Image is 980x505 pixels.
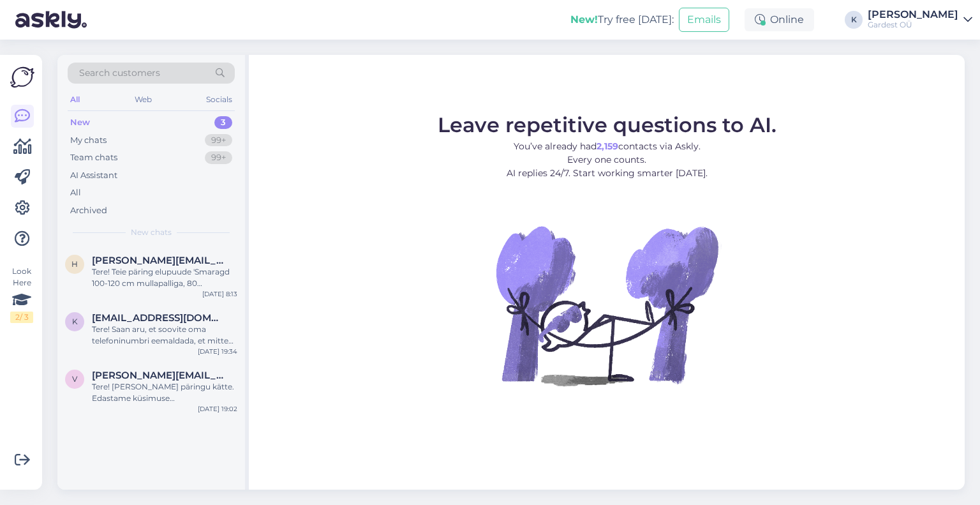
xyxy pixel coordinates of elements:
img: No Chat active [492,190,722,420]
div: 2 / 3 [10,312,33,323]
div: Tere! Teie päring elupuude 'Smaragd 100-120 cm mullapalliga, 80 [PERSON_NAME]' tellimisvõimaluste... [92,266,237,289]
button: Emails [679,8,729,32]
div: 99+ [205,151,232,164]
b: 2,159 [597,140,618,152]
div: Socials [204,91,235,108]
a: [PERSON_NAME]Gardest OÜ [868,10,972,30]
div: All [68,91,82,108]
span: Leave repetitive questions to AI. [438,112,776,137]
span: helen.stimmer@gmail.com [92,255,225,266]
div: [DATE] 19:02 [198,404,237,414]
div: Web [132,91,154,108]
span: Search customers [79,66,160,80]
div: 99+ [205,134,232,147]
div: New [70,116,90,129]
div: Gardest OÜ [868,20,958,30]
div: Tere! [PERSON_NAME] päringu kätte. Edastame küsimuse klienditeenindajale, kes vastab küsimusele e... [92,381,237,404]
div: [DATE] 19:34 [198,347,237,356]
div: Team chats [70,151,117,164]
b: New! [570,13,598,26]
span: vivian.klim@gmail.com [92,370,225,381]
span: kaspar.poldvee001@gmail.com [92,312,225,324]
div: My chats [70,134,107,147]
div: Archived [70,204,107,217]
div: Tere! Saan aru, et soovite oma telefoninumbri eemaldada, et mitte saada sõnumeid. Edastan [PERSON... [92,324,237,347]
img: Askly Logo [10,65,34,89]
div: 3 [214,116,232,129]
div: Try free [DATE]: [570,12,674,27]
div: K [845,11,863,29]
div: Look Here [10,266,33,323]
div: [PERSON_NAME] [868,10,958,20]
span: New chats [131,227,172,238]
p: You’ve already had contacts via Askly. Every one counts. AI replies 24/7. Start working smarter [... [438,140,776,180]
div: [DATE] 8:13 [202,289,237,299]
span: h [71,259,78,269]
div: All [70,186,81,199]
div: Online [745,8,814,31]
span: k [72,317,78,326]
div: AI Assistant [70,169,117,182]
span: v [72,374,77,384]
